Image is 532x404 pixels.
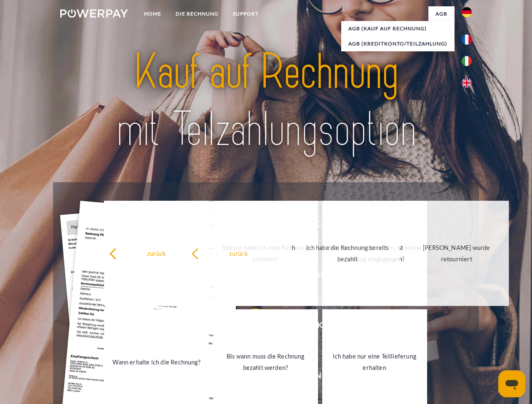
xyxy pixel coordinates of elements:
div: zurück [191,247,286,259]
img: de [462,7,472,17]
a: AGB (Kreditkonto/Teilzahlung) [341,36,454,51]
div: zurück [109,247,204,259]
a: Home [137,6,168,21]
a: SUPPORT [226,6,266,21]
a: AGB (Kauf auf Rechnung) [341,21,454,36]
div: Wann erhalte ich die Rechnung? [109,356,204,367]
a: DIE RECHNUNG [168,6,226,21]
div: Ich habe nur eine Teillieferung erhalten [327,351,422,373]
img: it [462,56,472,66]
div: Bis wann muss die Rechnung bezahlt werden? [218,351,313,373]
img: fr [462,35,472,45]
img: title-powerpay_de.svg [80,40,452,161]
img: en [462,78,472,88]
iframe: Schaltfläche zum Öffnen des Messaging-Fensters [498,370,525,397]
div: Ich habe die Rechnung bereits bezahlt [300,242,395,265]
div: [PERSON_NAME] wurde retourniert [409,242,504,265]
a: agb [428,6,454,21]
img: logo-powerpay-white.svg [60,9,128,18]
